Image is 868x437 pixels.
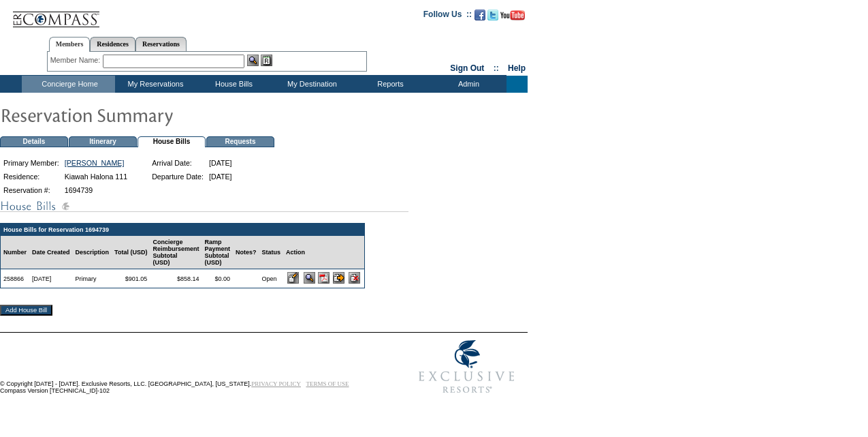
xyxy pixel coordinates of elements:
[233,236,259,269] td: Notes?
[115,76,193,93] td: My Reservations
[475,14,485,22] a: Become our fan on Facebook
[207,170,234,183] td: [DATE]
[251,380,301,387] a: PRIVACY POLICY
[1,236,29,269] td: Number
[272,76,350,93] td: My Destination
[150,269,202,288] td: $858.14
[63,184,129,196] td: 1694739
[318,272,329,284] img: b_pdf.gif
[500,14,525,22] a: Subscribe to our YouTube Channel
[1,184,61,196] td: Reservation #:
[508,63,526,73] a: Help
[29,236,73,269] td: Date Created
[259,236,283,269] td: Status
[73,269,112,288] td: Primary
[283,236,364,269] td: Action
[90,37,135,51] a: Residences
[494,63,499,73] span: ::
[150,236,202,269] td: Concierge Reimbursement Subtotal (USD)
[65,159,125,167] a: [PERSON_NAME]
[112,269,150,288] td: $901.05
[306,380,349,387] a: TERMS OF USE
[1,170,61,183] td: Residence:
[206,136,274,147] td: Requests
[349,272,360,284] input: Delete
[135,37,187,51] a: Reservations
[202,236,233,269] td: Ramp Payment Subtotal (USD)
[138,136,206,147] td: House Bills
[63,170,129,183] td: Kiawah Halona 111
[1,269,29,288] td: 258866
[487,14,498,22] a: Follow us on Twitter
[193,76,272,93] td: House Bills
[207,157,234,169] td: [DATE]
[29,269,73,288] td: [DATE]
[333,272,344,284] input: Submit for Processing
[247,55,259,66] img: View
[1,157,61,169] td: Primary Member:
[49,37,91,52] a: Members
[487,10,498,20] img: Follow us on Twitter
[150,170,206,183] td: Departure Date:
[475,10,485,20] img: Become our fan on Facebook
[73,236,112,269] td: Description
[1,224,364,236] td: House Bills for Reservation 1694739
[150,157,206,169] td: Arrival Date:
[22,76,115,93] td: Concierge Home
[50,55,103,66] div: Member Name:
[423,8,472,25] td: Follow Us ::
[500,10,525,20] img: Subscribe to our YouTube Channel
[259,269,283,288] td: Open
[450,63,484,73] a: Sign Out
[261,55,272,66] img: Reservations
[406,333,528,401] img: Exclusive Resorts
[112,236,150,269] td: Total (USD)
[69,136,137,147] td: Itinerary
[304,272,315,284] input: View
[350,76,428,93] td: Reports
[202,269,233,288] td: $0.00
[428,76,507,93] td: Admin
[287,272,299,284] input: Edit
